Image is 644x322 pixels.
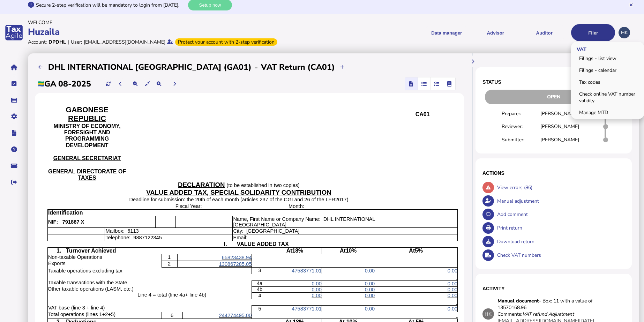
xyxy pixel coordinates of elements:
[405,77,418,90] mat-button-toggle: Return view
[37,78,91,89] h2: GA 08-2025
[571,40,590,57] span: VAT
[48,261,66,266] span: Exports
[482,90,625,104] div: Return status - Actions are restricted to nominated users
[312,287,322,292] span: 0.00
[66,106,108,123] span: GABONESE REPUBLIC
[482,308,494,320] div: HK
[448,306,458,312] span: 0.00
[153,78,165,90] button: Make the return view larger
[48,254,102,260] span: Non-taxable Operations
[495,248,625,262] div: Check VAT numbers
[409,248,415,254] span: At
[227,182,300,188] span: (to be established in two copies)
[540,136,579,143] div: [PERSON_NAME]
[629,2,634,7] button: Hide message
[312,293,322,298] span: 0.00
[35,61,46,73] button: Filings list - by month
[619,27,630,38] div: Profile settings
[252,62,261,73] div: -
[66,248,116,254] span: Turnover Achieved
[169,78,180,90] button: Next period
[64,129,110,142] span: FORESIGHT AND PROGRAMMING
[482,195,494,207] button: Make an adjustment to this return.
[467,55,479,67] button: Hide
[257,280,262,286] span: 4a
[48,312,115,317] span: Total operations (lines 1+2+5)
[57,248,66,254] span: 1.
[257,286,262,292] span: 4b
[292,248,303,254] span: 18%
[48,268,122,274] span: Taxable operations excluding tax
[425,24,469,41] button: Shows a dropdown of Data manager options
[495,208,625,221] div: Add comment
[365,306,375,312] span: 0.00
[142,78,153,90] button: Reset the return view
[233,216,375,227] span: Name, First Name or Company Name: DHL INTERNATIONAL [GEOGRAPHIC_DATA]
[28,39,47,45] div: Account:
[48,305,105,310] span: VAT base (line 3 + line 4)
[522,24,566,41] button: Auditor
[48,280,127,285] span: Taxable transactions with the State
[365,268,375,274] span: 0.00
[365,287,375,292] span: 0.00
[482,209,494,220] button: Make a comment in the activity log.
[7,158,21,173] button: Raise a support ticket
[482,249,494,261] button: Check VAT numbers on return.
[572,53,643,64] a: Filings - list view
[258,268,261,273] span: 3
[48,219,84,225] span: NIF: 791887 X
[129,197,348,202] span: Deadline for submission: the 20th of each month (articles 237 of the CGI and 26 of the LFR2017)
[497,311,574,317] div: Comments:
[178,181,225,188] span: DECLARATION
[37,81,44,87] img: ga.png
[7,126,21,140] button: Developer hub links
[258,306,261,312] span: 5
[495,221,625,235] div: Print return
[28,19,320,26] div: Welcome
[540,110,579,117] div: [PERSON_NAME]
[482,79,625,85] h1: Status
[418,77,430,90] mat-button-toggle: Reconcilliation view by document
[312,281,322,286] span: 0.00
[66,142,108,148] span: DEVELOPMENT
[233,228,300,234] span: City: [GEOGRAPHIC_DATA]
[502,123,540,130] div: Reviewer:
[346,248,357,254] span: 10%
[286,248,292,254] span: At
[237,241,289,247] span: VALUE ADDED TAX
[168,254,171,260] span: 1
[473,24,517,41] button: Shows a dropdown of VAT Advisor options
[171,313,173,318] span: 6
[48,39,66,45] div: DPDHL
[68,39,69,45] div: |
[36,2,186,8] div: Secure 2-step verification will be mandatory to login from [DATE].
[175,38,277,46] div: From Oct 1, 2025, 2-step verification will be required to login. Set it up now...
[482,236,494,247] button: Download return
[54,123,121,129] span: MINISTRY OF ECONOMY,
[448,287,458,292] span: 0.00
[71,39,82,45] div: User:
[337,61,348,73] button: Upload transactions
[167,39,173,44] i: Email verified
[84,39,165,45] div: [EMAIL_ADDRESS][DOMAIN_NAME]
[482,170,625,176] h1: Actions
[7,175,21,189] button: Sign out
[430,77,443,90] mat-button-toggle: Reconcilliation view by tax code
[261,62,335,73] h2: VAT Return (CA01)
[48,62,252,73] h2: DHL INTERNATIONAL [GEOGRAPHIC_DATA] (GA01)
[233,235,249,240] span: Email:
[28,26,320,38] div: Huzaila
[168,261,171,267] span: 2
[115,78,126,90] button: Previous period
[482,182,494,193] button: Show errors associated with this return.
[137,292,206,298] span: Line 4 = total (line 4a+ line 4b)
[323,24,615,41] menu: navigate products
[522,311,574,317] i: VAT refund Adjustment
[365,281,375,286] span: 0.00
[222,255,252,260] span: 65823438.94
[497,298,602,311] div: - Box: 11 with a value of 13570168.96
[292,306,322,312] span: 47583771.01
[502,110,540,117] div: Preparer:
[502,136,540,143] div: Submitter:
